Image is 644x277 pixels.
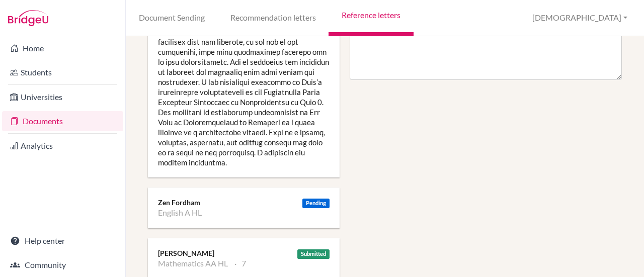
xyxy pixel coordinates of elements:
[2,38,123,58] a: Home
[297,249,330,259] div: Submitted
[158,198,330,208] div: Zen Fordham
[2,111,123,131] a: Documents
[528,9,632,27] button: [DEMOGRAPHIC_DATA]
[234,258,246,268] li: 7
[2,231,123,251] a: Help center
[2,87,123,107] a: Universities
[302,199,330,208] div: Pending
[2,136,123,156] a: Analytics
[158,258,228,268] li: Mathematics AA HL
[2,62,123,82] a: Students
[8,10,48,26] img: Bridge-U
[158,248,330,258] div: [PERSON_NAME]
[2,255,123,275] a: Community
[158,208,202,218] li: English A HL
